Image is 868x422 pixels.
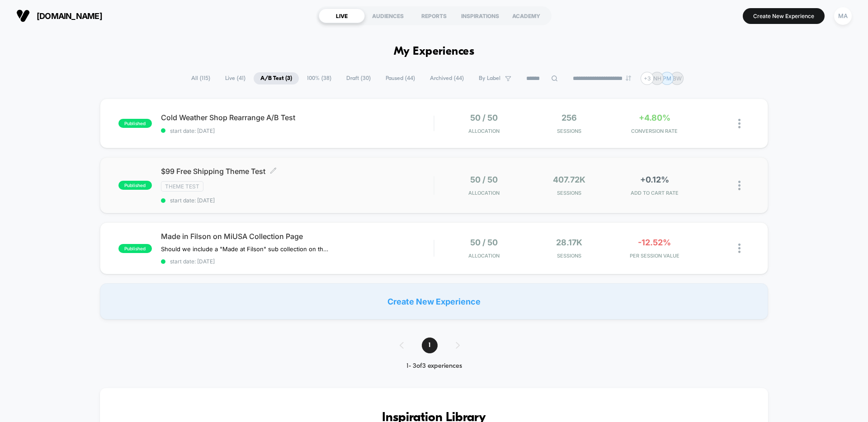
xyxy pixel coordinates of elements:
[411,9,457,23] div: REPORTS
[161,127,434,134] span: start date: [DATE]
[614,128,695,134] span: CONVERSION RATE
[457,9,503,23] div: INSPIRATIONS
[640,175,669,184] span: +0.12%
[738,244,741,253] img: close
[319,9,365,23] div: LIVE
[394,45,475,58] h1: My Experiences
[161,113,434,122] span: Cold Weather Shop Rearrange A/B Test
[529,253,610,259] span: Sessions
[423,72,471,84] span: Archived ( 44 )
[161,167,434,176] span: $99 Free Shipping Theme Test
[340,72,377,84] span: Draft ( 30 )
[738,181,741,190] img: close
[470,113,498,122] span: 50 / 50
[218,72,252,84] span: Live ( 41 )
[638,238,671,247] span: -12.52%
[365,9,411,23] div: AUDIENCES
[468,190,500,196] span: Allocation
[161,232,434,241] span: Made in Filson on MiUSA Collection Page
[391,362,478,370] div: 1 - 3 of 3 experiences
[663,75,671,82] p: PM
[743,8,825,24] button: Create New Experience
[503,9,549,23] div: ACADEMY
[831,7,854,25] button: MA
[529,128,610,134] span: Sessions
[614,190,695,196] span: ADD TO CART RATE
[118,181,152,190] span: published
[100,283,768,319] div: Create New Experience
[161,258,434,265] span: start date: [DATE]
[468,253,500,259] span: Allocation
[834,7,852,25] div: MA
[118,119,152,128] span: published
[16,9,30,23] img: Visually logo
[118,244,152,253] span: published
[614,253,695,259] span: PER SESSION VALUE
[626,75,631,81] img: end
[553,175,585,184] span: 407.72k
[639,113,670,122] span: +4.80%
[529,190,610,196] span: Sessions
[37,11,102,21] span: [DOMAIN_NAME]
[556,238,582,247] span: 28.17k
[161,245,329,253] span: Should we include a "Made at Filson" sub collection on that PLP?
[470,175,498,184] span: 50 / 50
[254,72,299,84] span: A/B Test ( 3 )
[14,9,105,23] button: [DOMAIN_NAME]
[561,113,577,122] span: 256
[738,119,741,128] img: close
[161,181,203,192] span: Theme Test
[422,338,438,353] span: 1
[470,238,498,247] span: 50 / 50
[300,72,338,84] span: 100% ( 38 )
[468,128,500,134] span: Allocation
[379,72,422,84] span: Paused ( 44 )
[479,75,500,82] span: By Label
[184,72,217,84] span: All ( 115 )
[161,197,434,204] span: start date: [DATE]
[641,72,654,85] div: + 3
[653,75,661,82] p: NH
[673,75,682,82] p: BW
